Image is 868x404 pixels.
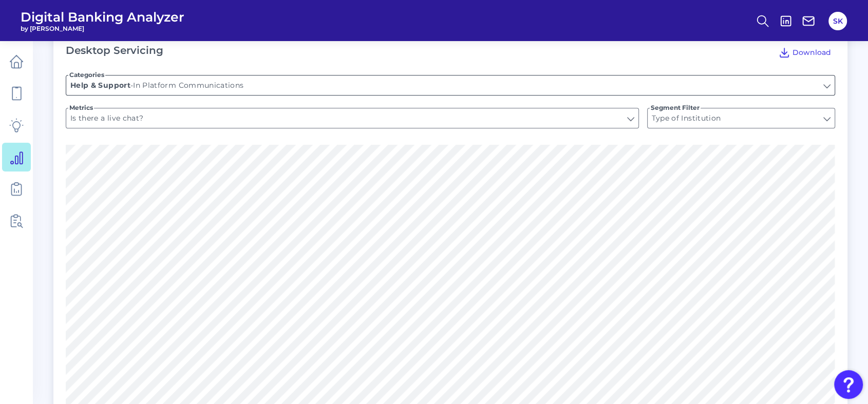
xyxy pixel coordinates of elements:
span: Download [792,48,831,57]
h2: Desktop Servicing [66,44,163,61]
button: Download [774,44,835,61]
span: by [PERSON_NAME] [21,25,184,32]
span: Categories [68,71,105,79]
button: SK [828,12,847,30]
span: Metrics [68,104,94,112]
span: Segment Filter [650,104,701,112]
span: Digital Banking Analyzer [21,9,184,25]
button: Open Resource Center [834,370,863,399]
